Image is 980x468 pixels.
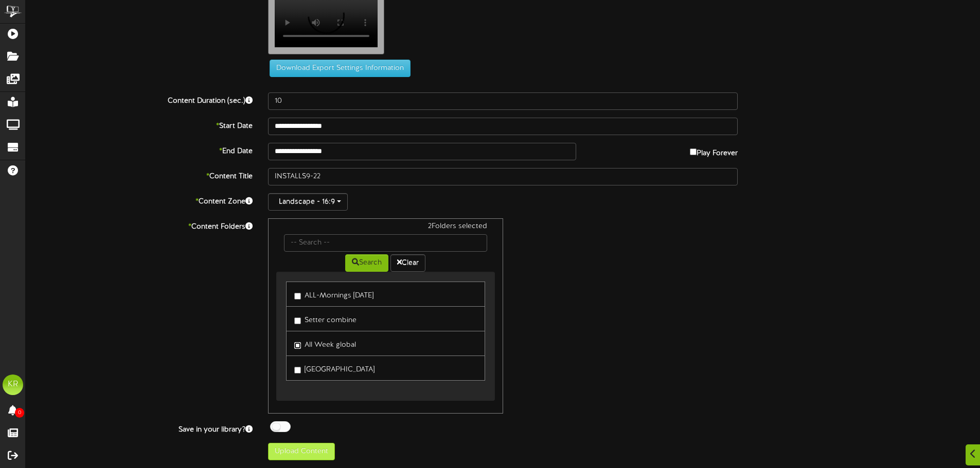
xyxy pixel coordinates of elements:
input: -- Search -- [284,234,487,252]
div: 2 Folders selected [276,221,494,234]
label: Play Forever [690,143,738,159]
input: Setter combine [294,317,301,324]
label: Save in your library? [18,421,260,435]
label: Content Zone [18,193,260,207]
input: Title of this Content [268,168,738,185]
label: [GEOGRAPHIC_DATA] [294,361,375,375]
label: Content Title [18,168,260,182]
button: Download Export Settings Information [270,60,411,77]
label: All Week global [294,336,356,350]
label: End Date [18,143,260,157]
label: Content Duration (sec.) [18,92,260,106]
input: ALL-Mornings [DATE] [294,293,301,299]
input: All Week global [294,342,301,349]
label: Setter combine [294,312,357,326]
input: Play Forever [690,148,697,155]
label: Content Folders [18,218,260,232]
label: ALL-Mornings [DATE] [294,287,373,301]
span: 0 [15,408,24,418]
button: Search [345,254,388,272]
button: Landscape - 16:9 [268,193,348,211]
div: KR [3,375,23,395]
label: Start Date [18,118,260,132]
button: Upload Content [268,443,335,460]
a: Download Export Settings Information [264,64,411,72]
button: Clear [390,254,425,272]
input: [GEOGRAPHIC_DATA] [294,367,301,373]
